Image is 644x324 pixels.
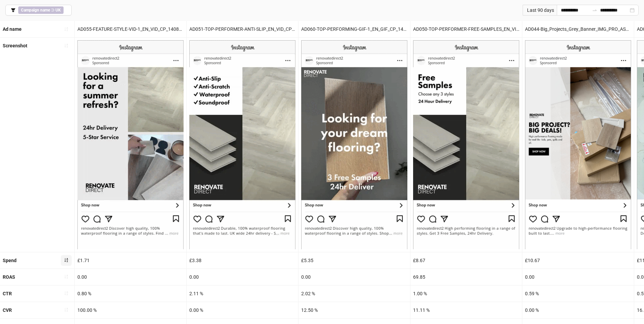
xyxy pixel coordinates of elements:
div: 100.00 % [75,302,186,318]
img: Screenshot 120230407873180721 [525,40,631,249]
span: sort-ascending [64,291,69,296]
div: 2.11 % [187,285,298,302]
img: Screenshot 120230456057350721 [301,40,407,249]
span: to [592,7,597,13]
span: sort-ascending [64,258,69,262]
div: 12.50 % [299,302,410,318]
img: Screenshot 120230407642990721 [413,40,519,249]
b: UK [55,8,61,13]
span: ∋ [18,6,64,14]
div: Last 90 days [523,5,557,16]
div: 69.85 [410,269,522,285]
span: filter [11,8,16,13]
b: Ad name [3,26,22,32]
div: £3.38 [187,252,298,269]
div: 2.02 % [299,285,410,302]
div: £1.71 [75,252,186,269]
b: Screenshot [3,43,27,48]
div: 0.00 [75,269,186,285]
b: Spend [3,258,17,263]
div: £5.35 [299,252,410,269]
div: £8.67 [410,252,522,269]
div: 0.00 % [187,302,298,318]
b: Campaign name [21,8,50,13]
div: 1.00 % [410,285,522,302]
img: Screenshot 120230456405010721 [77,40,184,249]
div: AD051-TOP-PERFORMER-ANTI-SLIP_EN_VID_CP_13082025_ALLG_CC_None_None_ - Copy [187,21,298,37]
div: 0.59 % [522,285,634,302]
div: 11.11 % [410,302,522,318]
div: 0.80 % [75,285,186,302]
span: sort-ascending [64,43,69,48]
span: sort-ascending [64,274,69,279]
div: AD060-TOP-PERFORMING-GIF-1_EN_GIF_CP_14082025_ALLG_CC_None_None_ [299,21,410,37]
button: Campaign name ∋ UK [5,5,72,16]
b: CVR [3,307,12,313]
span: sort-ascending [64,307,69,312]
b: CTR [3,291,12,296]
div: AD055-FEATURE-STYLE-VID-1_EN_VID_CP_14082025_ALLG_CC_None_None_ [75,21,186,37]
div: 0.00 [522,269,634,285]
img: Screenshot 120230407642960721 [189,40,295,249]
div: 0.00 % [522,302,634,318]
div: AD050-TOP-PERFORMER-FREE-SAMPLES_EN_VID_CP_13082025_ALLG_CC_None_None_ - Copy [410,21,522,37]
div: 0.00 [299,269,410,285]
div: £10.67 [522,252,634,269]
div: AD044-Big_Projects_Grey_Banner_IMG_PRO_ASC_EN_IMG_PP_25072025_ALLG_CC_None_None_ - Copy [522,21,634,37]
b: ROAS [3,274,15,280]
div: 0.00 [187,269,298,285]
span: sort-ascending [64,27,69,31]
span: swap-right [592,7,597,13]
